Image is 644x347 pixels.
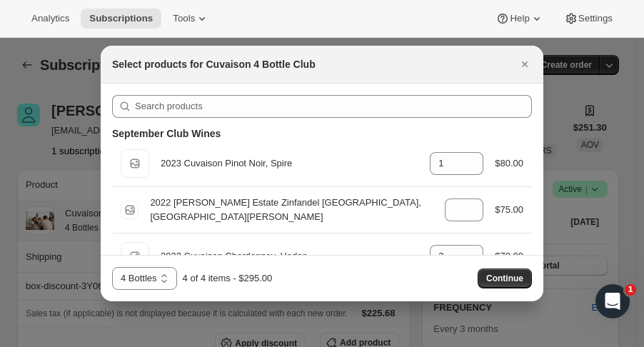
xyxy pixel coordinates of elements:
div: 2023 Cuvaison Pinot Noir, Spire [161,156,418,171]
h2: Select products for Cuvaison 4 Bottle Club [112,57,316,71]
span: Tools [173,13,195,24]
div: 4 of 4 items - $295.00 [183,271,273,286]
span: Subscriptions [89,13,153,24]
div: $75.00 [495,203,523,217]
span: Continue [486,273,523,284]
button: Close [515,54,535,74]
div: 2023 Cuvaison Chardonnay, Hedon [161,249,418,263]
span: 1 [625,284,636,296]
input: Search products [135,95,532,118]
div: $70.00 [495,249,523,263]
iframe: Intercom live chat [595,284,630,318]
button: Subscriptions [81,9,161,29]
button: Analytics [23,9,78,29]
span: Settings [578,13,613,24]
h3: September Club Wines [112,126,221,141]
span: Help [510,13,529,24]
span: Analytics [31,13,69,24]
button: Help [487,9,552,29]
button: Settings [555,9,621,29]
div: 2022 [PERSON_NAME] Estate Zinfandel [GEOGRAPHIC_DATA], [GEOGRAPHIC_DATA][PERSON_NAME] [150,196,433,224]
button: Continue [478,268,532,288]
button: Tools [164,9,218,29]
div: $80.00 [495,156,523,171]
